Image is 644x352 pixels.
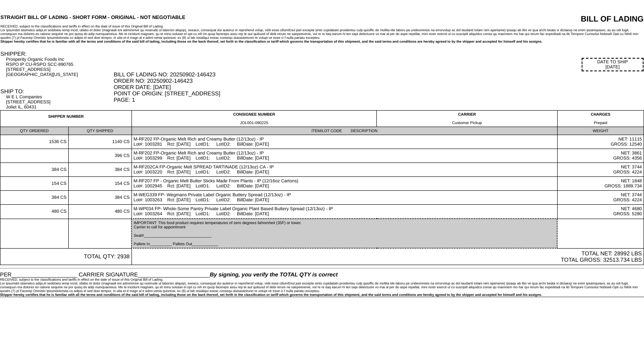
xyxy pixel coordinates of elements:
[0,127,69,135] td: QTY ORDERED
[114,71,644,103] div: BILL OF LADING NO: 20250902-146423 ORDER NO: 20250902-146423 ORDER DATE: [DATE] POINT OF ORIGIN: ...
[557,205,644,219] td: NET: 4680 GROSS: 5280
[471,14,644,24] div: BILL OF LADING
[131,219,557,248] td: IMPORTANT: This food product requires temperatures of zero degrees fahrenheit (35F) or lower. Car...
[68,191,131,205] td: 384 CS
[68,205,131,219] td: 480 CS
[131,248,644,265] td: TOTAL NET: 28992 LBS TOTAL GROSS: 32513.734 LBS
[131,127,557,135] td: ITEM/LOT CODE DESCRIPTION
[557,177,644,191] td: NET: 1848 GROSS: 1889.734
[0,51,113,57] div: SHIPPER:
[6,57,113,77] div: Prosperity Organic Foods Inc RSPO IP CU-RSPO SCC-890765 [STREET_ADDRESS] [GEOGRAPHIC_DATA][US_STATE]
[68,177,131,191] td: 154 CS
[0,163,69,177] td: 384 CS
[6,95,113,110] div: W E L Companies [STREET_ADDRESS] Joliet IL, 60431
[131,149,557,163] td: M-RF202 FP-Organic Melt Rich and Creamy Butter (12/13oz) - IP Lot#: 1003299 Rct: [DATE] LotID1: L...
[557,111,644,127] td: CHARGES
[0,111,132,127] td: SHIPPER NUMBER
[0,191,69,205] td: 384 CS
[68,149,131,163] td: 396 CS
[210,271,338,278] span: By signing, you verify the TOTAL QTY is correct
[131,205,557,219] td: M-WP034 FP- Whole-Some Pantry Private Label Organic Plant Based Buttery Spread (12/13oz) - IP Lot...
[559,121,642,125] div: Prepaid
[0,177,69,191] td: 154 CS
[557,191,644,205] td: NET: 3744 GROSS: 4224
[0,248,132,265] td: TOTAL QTY: 2938
[377,111,558,127] td: CARRIER
[134,121,375,125] div: JOL001-090225
[68,127,131,135] td: QTY SHIPPED
[557,135,644,149] td: NET: 11115 GROSS: 12540
[0,205,69,219] td: 480 CS
[68,163,131,177] td: 384 CS
[131,135,557,149] td: M-RF202 FP-Organic Melt Rich and Creamy Butter (12/13oz) - IP Lot#: 1003281 Rct: [DATE] LotID1: L...
[131,163,557,177] td: M-RF202CA FP-Organic Melt SPREAD TARTINADE (12/13oz) CA - IP Lot#: 1003220 Rct: [DATE] LotID1: Lo...
[131,111,376,127] td: CONSIGNEE NUMBER
[557,127,644,135] td: WEIGHT
[68,135,131,149] td: 1140 CS
[557,149,644,163] td: NET: 3861 GROSS: 4356
[557,163,644,177] td: NET: 3744 GROSS: 4224
[582,58,644,71] div: DATE TO SHIP [DATE]
[378,121,555,125] div: Customer Pickup
[0,40,644,43] div: Shipper hereby certifies that he is familiar with all the terms and conditions of the said bill o...
[131,177,557,191] td: M-RF207 FP - Organic Melt Butter Sticks Made From Plants - IP (12/16oz Cartons) Lot#: 1002945 Rct...
[0,135,69,149] td: 1536 CS
[0,88,113,95] div: SHIP TO:
[131,191,557,205] td: M-WEG339 FP- Wegmans Private Label Organic Buttery Spread (12/13oz) - IP Lot#: 1003263 Rct: [DATE...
